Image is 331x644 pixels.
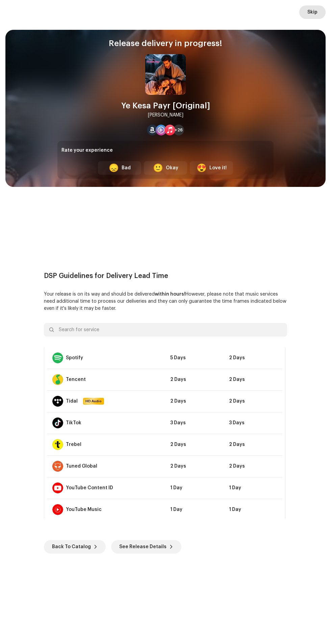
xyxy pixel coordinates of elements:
div: Ye Kesa Payr [Original] [121,100,210,111]
span: Rate your experience [61,148,113,153]
td: 3 Days [165,412,224,434]
td: 2 Days [224,434,282,455]
td: 1 Day [224,499,282,520]
td: 2 Days [224,347,282,369]
span: Skip [307,5,317,19]
td: 3 Days [224,412,282,434]
p: Your release is on its way and should be delivered However, please note that music services need ... [44,291,287,312]
td: 2 Days [165,434,224,455]
div: 😞 [109,164,119,172]
td: 2 Days [224,455,282,477]
div: YouTube Music [66,507,102,512]
div: Bad [122,165,131,172]
input: Search for service [44,323,287,337]
td: 2 Days [165,369,224,390]
div: Tidal [66,399,78,404]
td: 2 Days [165,455,224,477]
div: [PERSON_NAME] [148,111,183,119]
td: 2 Days [224,390,282,412]
div: TikTok [66,420,81,426]
div: Tencent [66,377,86,382]
div: Trebel [66,442,81,447]
div: Spotify [66,355,83,361]
div: Love it! [209,165,227,172]
div: YouTube Content ID [66,485,113,491]
b: within hours! [155,292,185,297]
div: DSP Guidelines for Delivery Lead Time [44,272,287,280]
div: 😍 [197,164,207,172]
span: See Release Details [119,540,167,554]
td: 1 Day [165,477,224,499]
td: 1 Day [224,477,282,499]
div: 🙂 [153,164,163,172]
button: Skip [299,5,326,19]
td: 2 Days [224,369,282,390]
button: See Release Details [111,540,181,554]
td: 5 Days [165,347,224,369]
span: Back To Catalog [52,540,91,554]
div: Tuned Global [66,464,97,469]
button: Back To Catalog [44,540,106,554]
span: HD Audio [84,399,103,404]
td: 1 Day [165,499,224,520]
div: Okay [166,165,178,172]
span: +26 [175,127,183,133]
img: 918290b8-559c-4ba7-9372-38915c52d00d [145,54,186,95]
td: 2 Days [165,390,224,412]
div: Release delivery in progress! [109,38,222,49]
